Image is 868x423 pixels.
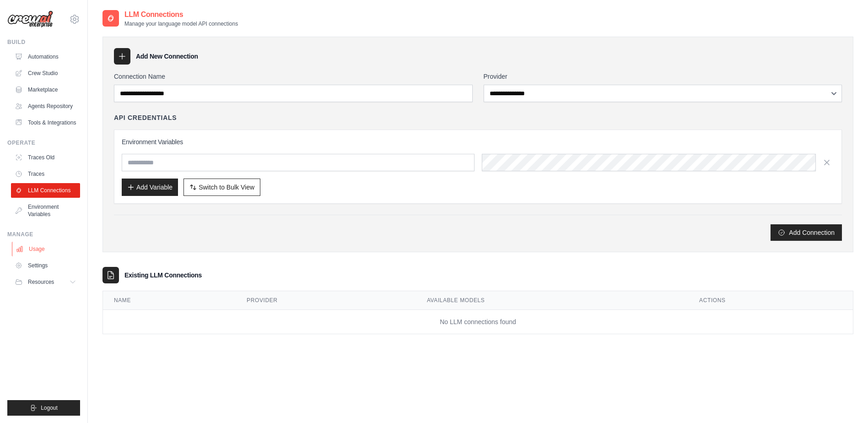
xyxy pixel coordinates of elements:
h2: LLM Connections [124,9,238,20]
button: Resources [11,275,80,289]
button: Switch to Bulk View [183,179,260,196]
span: Logout [41,404,58,412]
a: Settings [11,258,80,273]
label: Provider [484,72,842,81]
p: Manage your language model API connections [124,20,238,27]
a: Traces Old [11,150,80,165]
th: Available Models [416,291,688,310]
a: LLM Connections [11,183,80,198]
a: Automations [11,49,80,64]
div: Build [7,38,80,46]
a: Agents Repository [11,99,80,114]
a: Tools & Integrations [11,115,80,130]
a: Crew Studio [11,66,80,81]
div: Operate [7,139,80,146]
th: Name [103,291,236,310]
h3: Add New Connection [136,52,198,61]
a: Environment Variables [11,200,80,222]
div: Manage [7,231,80,238]
th: Actions [688,291,853,310]
label: Connection Name [114,72,473,81]
h4: API Credentials [114,113,177,122]
td: No LLM connections found [103,310,853,334]
h3: Existing LLM Connections [124,271,202,280]
span: Resources [28,278,54,286]
h3: Environment Variables [122,137,834,146]
th: Provider [236,291,416,310]
button: Logout [7,400,80,416]
button: Add Connection [771,224,842,241]
a: Traces [11,167,80,181]
a: Usage [12,242,81,256]
button: Add Variable [122,179,178,196]
span: Switch to Bulk View [199,183,254,192]
a: Marketplace [11,82,80,97]
img: Logo [7,11,53,28]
